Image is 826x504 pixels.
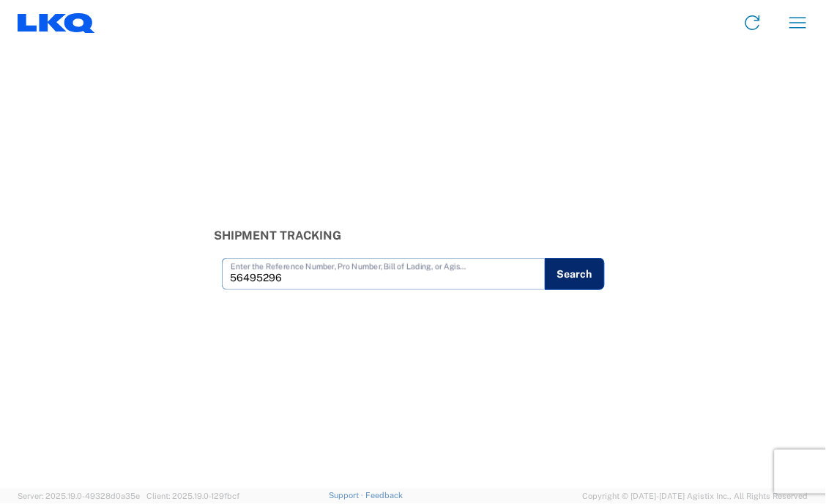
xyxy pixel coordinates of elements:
[365,492,403,500] a: Feedback
[583,490,808,503] span: Copyright © [DATE]-[DATE] Agistix Inc., All Rights Reserved
[215,229,612,242] h3: Shipment Tracking
[18,492,140,501] span: Server: 2025.19.0-49328d0a35e
[330,492,366,500] a: Support
[146,492,239,501] span: Client: 2025.19.0-129fbcf
[545,258,605,290] button: Search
